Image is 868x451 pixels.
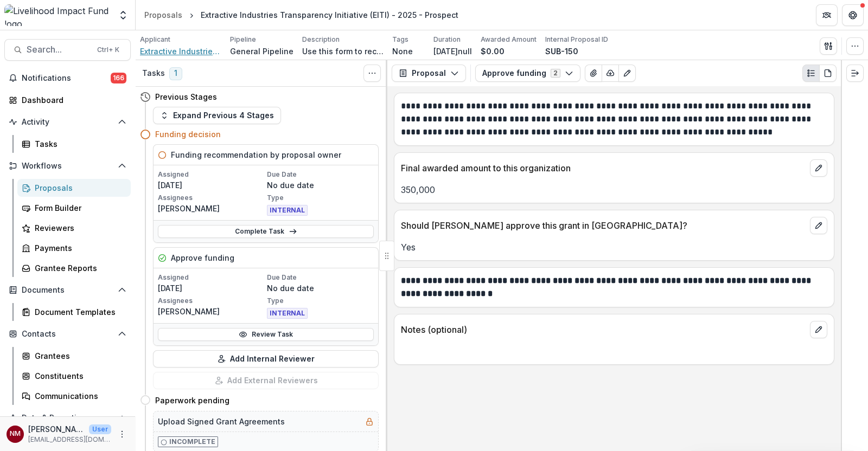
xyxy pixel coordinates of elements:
button: Expand Previous 4 Stages [153,107,281,124]
p: [DATE] [158,179,265,191]
div: Extractive Industries Transparency Initiative (EITI) - 2025 - Prospect [201,9,458,21]
p: [DATE] [158,282,265,294]
h3: Tasks [142,69,165,78]
div: Ctrl + K [95,44,122,56]
p: Due Date [267,170,374,179]
div: Reviewers [35,222,122,234]
p: Type [267,193,374,203]
div: Grantees [35,350,122,362]
a: Proposals [140,7,187,23]
button: Approve funding2 [475,65,580,82]
button: Add External Reviewers [153,372,379,389]
button: edit [810,217,827,234]
a: Proposals [17,179,131,197]
a: Communications [17,387,131,405]
p: Should [PERSON_NAME] approve this grant in [GEOGRAPHIC_DATA]? [401,219,806,232]
span: Activity [22,118,113,127]
p: 350,000 [401,183,827,196]
a: Grantee Reports [17,259,131,277]
h5: Funding recommendation by proposal owner [171,149,341,160]
button: Partners [816,4,838,26]
div: Tasks [35,138,122,150]
span: Workflows [22,162,113,171]
button: View Attached Files [585,65,602,82]
p: $0.00 [481,46,505,57]
button: Open entity switcher [116,4,131,26]
button: Open Activity [4,113,131,131]
button: Proposal [392,65,466,82]
a: Dashboard [4,91,131,109]
div: Payments [35,242,122,254]
button: edit [810,321,827,338]
p: [PERSON_NAME] [158,203,265,214]
div: Document Templates [35,306,122,318]
p: Applicant [140,35,170,44]
span: INTERNAL [267,308,308,319]
div: Grantee Reports [35,262,122,274]
a: Grantees [17,347,131,365]
nav: breadcrumb [140,7,463,23]
h4: Funding decision [155,128,221,140]
button: Expand right [846,65,864,82]
p: Type [267,296,374,306]
img: Livelihood Impact Fund logo [4,4,111,26]
p: [PERSON_NAME] [158,306,265,317]
button: Plaintext view [802,65,820,82]
a: Complete Task [158,225,374,238]
a: Reviewers [17,219,131,237]
button: Add Internal Reviewer [153,350,379,368]
span: Notifications [22,74,111,83]
p: Pipeline [230,35,256,44]
p: Duration [433,35,461,44]
a: Extractive Industries Transparency Initiative (EITI) [140,46,221,57]
button: Open Data & Reporting [4,409,131,427]
div: Njeri Muthuri [10,430,21,437]
p: None [392,46,413,57]
p: Notes (optional) [401,323,806,336]
span: 1 [169,67,182,80]
h5: Upload Signed Grant Agreements [158,416,285,427]
p: Internal Proposal ID [545,35,608,44]
span: INTERNAL [267,205,308,216]
h4: Previous Stages [155,91,217,102]
h5: Approve funding [171,252,234,263]
p: No due date [267,179,374,191]
button: PDF view [819,65,837,82]
p: Description [302,35,340,44]
a: Payments [17,239,131,257]
a: Form Builder [17,199,131,217]
p: [EMAIL_ADDRESS][DOMAIN_NAME] [28,435,111,444]
p: Incomplete [169,437,215,447]
p: Final awarded amount to this organization [401,162,806,175]
button: Search... [4,39,131,61]
span: Data & Reporting [22,414,113,423]
div: Constituents [35,370,122,382]
p: SUB-150 [545,46,578,57]
button: edit [810,159,827,177]
span: Documents [22,286,113,295]
a: Document Templates [17,303,131,321]
p: Due Date [267,273,374,282]
p: [PERSON_NAME] [28,423,85,435]
p: User [89,424,111,434]
button: More [116,428,129,441]
div: Dashboard [22,94,122,106]
span: Contacts [22,330,113,339]
div: Proposals [144,9,182,21]
div: Proposals [35,182,122,194]
p: Awarded Amount [481,35,537,44]
button: Open Workflows [4,157,131,175]
p: Assignees [158,296,265,306]
a: Constituents [17,367,131,385]
button: Toggle View Cancelled Tasks [363,65,381,82]
div: Form Builder [35,202,122,214]
button: Get Help [842,4,864,26]
p: No due date [267,282,374,294]
span: Search... [27,44,91,55]
p: [DATE]null [433,46,472,57]
p: Assigned [158,170,265,179]
p: General Pipeline [230,46,293,57]
button: Notifications166 [4,69,131,87]
p: Yes [401,241,827,254]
